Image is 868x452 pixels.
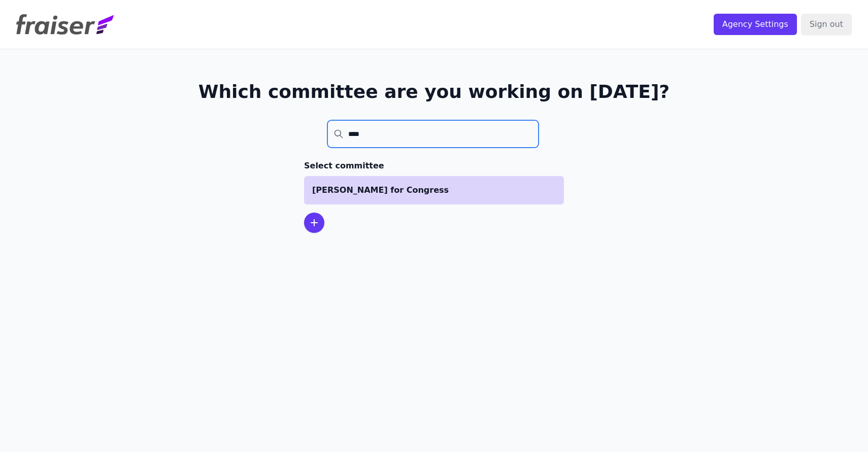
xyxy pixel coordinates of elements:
h1: Which committee are you working on [DATE]? [198,82,670,102]
a: [PERSON_NAME] for Congress [304,176,564,204]
img: Fraiser Logo [16,14,114,34]
input: Agency Settings [714,14,797,35]
h3: Select committee [304,160,564,172]
p: [PERSON_NAME] for Congress [312,184,556,196]
input: Sign out [801,14,852,35]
